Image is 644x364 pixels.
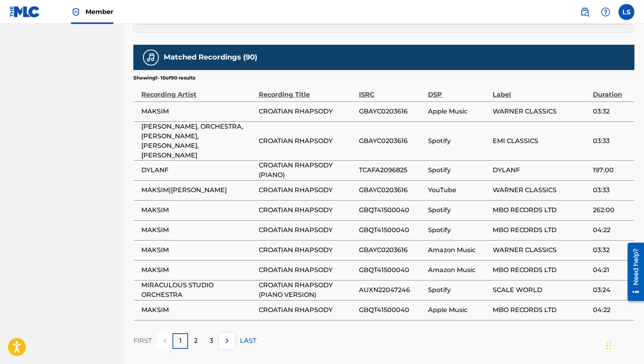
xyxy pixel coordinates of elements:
[593,305,630,315] span: 04:22
[141,265,255,275] span: MAKSIM
[141,245,255,255] span: MAKSIM
[259,107,355,116] span: CROATIAN RHAPSODY
[493,185,589,195] span: WARNER CLASSICS
[493,225,589,235] span: MBO RECORDS LTD
[601,7,610,17] img: help
[71,7,81,17] img: Top Rightsholder
[593,165,630,175] span: 197:00
[493,136,589,146] span: EMI CLASSICS
[85,7,113,16] span: Member
[359,136,424,146] span: GBAYC0203616
[593,136,630,146] span: 03:33
[259,305,355,315] span: CROATIAN RHAPSODY
[259,245,355,255] span: CROATIAN RHAPSODY
[593,285,630,295] span: 03:24
[359,107,424,116] span: GBAYC0203616
[606,334,611,358] div: Drag
[577,4,593,20] a: Public Search
[493,285,589,295] span: SCALE WORLD
[141,107,255,116] span: MAKSIM
[428,205,489,215] span: Spotify
[618,4,634,20] div: User Menu
[359,185,424,195] span: GBAYC0203616
[141,82,255,99] div: Recording Artist
[580,7,590,17] img: search
[593,245,630,255] span: 03:32
[141,280,255,300] span: MIRACULOUS STUDIO ORCHESTRA
[222,336,232,346] img: right
[141,122,255,160] span: [PERSON_NAME], ORCHESTRA, [PERSON_NAME], [PERSON_NAME], [PERSON_NAME]
[622,239,644,304] iframe: Resource Center
[359,245,424,255] span: GBAYC0203616
[428,107,489,116] span: Apple Music
[359,82,424,99] div: ISRC
[493,305,589,315] span: MBO RECORDS LTD
[259,265,355,275] span: CROATIAN RHAPSODY
[359,205,424,215] span: GBQT41500040
[493,265,589,275] span: MBO RECORDS LTD
[141,165,255,175] span: DYLANF
[10,6,40,18] img: MLC Logo
[428,305,489,315] span: Apple Music
[259,205,355,215] span: CROATIAN RHAPSODY
[179,336,182,346] p: 1
[259,280,355,300] span: CROATIAN RHAPSODY (PIANO VERSION)
[141,185,255,195] span: MAKSIM|[PERSON_NAME]
[240,336,256,346] p: LAST
[259,136,355,146] span: CROATIAN RHAPSODY
[259,225,355,235] span: CROATIAN RHAPSODY
[259,161,355,180] span: CROATIAN RHAPSODY (PIANO)
[593,265,630,275] span: 04:21
[428,245,489,255] span: Amazon Music
[593,82,630,99] div: Duration
[133,74,195,82] p: Showing 1 - 10 of 90 results
[141,305,255,315] span: MAKSIM
[359,285,424,295] span: AUXN22047246
[259,185,355,195] span: CROATIAN RHAPSODY
[593,185,630,195] span: 03:33
[359,165,424,175] span: TCAFA2096825
[428,225,489,235] span: Spotify
[593,225,630,235] span: 04:22
[194,336,198,346] p: 2
[428,265,489,275] span: Amazon Music
[493,205,589,215] span: MBO RECORDS LTD
[493,245,589,255] span: WARNER CLASSICS
[210,336,213,346] p: 3
[133,336,152,346] p: FIRST
[428,165,489,175] span: Spotify
[359,265,424,275] span: GBQT41500040
[428,285,489,295] span: Spotify
[493,107,589,116] span: WARNER CLASSICS
[493,165,589,175] span: DYLANF
[593,205,630,215] span: 262:00
[604,326,644,364] iframe: Chat Widget
[428,185,489,195] span: YouTube
[428,82,489,99] div: DSP
[428,136,489,146] span: Spotify
[598,4,614,20] div: Help
[259,82,355,99] div: Recording Title
[146,53,156,62] img: Matched Recordings
[141,205,255,215] span: MAKSIM
[359,225,424,235] span: GBQT41500040
[141,225,255,235] span: MAKSIM
[164,53,257,62] h5: Matched Recordings (90)
[359,305,424,315] span: GBQT41500040
[493,82,589,99] div: Label
[593,107,630,116] span: 03:32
